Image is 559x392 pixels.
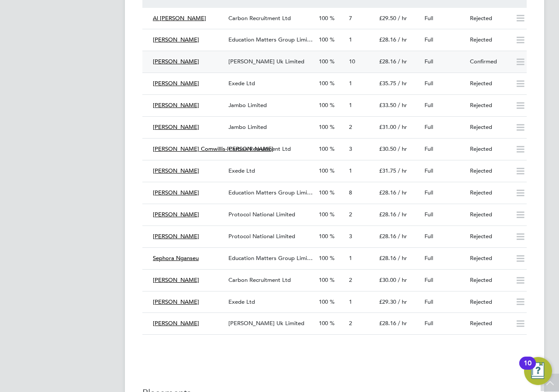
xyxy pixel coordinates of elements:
span: Full [424,14,433,22]
div: Confirmed [466,55,512,69]
span: Protocol National Limited [228,232,295,240]
span: Jambo Limited [228,123,267,131]
span: 100 [319,254,328,262]
span: [PERSON_NAME] [153,211,199,218]
span: Exede Ltd [228,167,255,174]
span: 100 [319,298,328,305]
span: £28.16 [379,319,396,327]
span: / hr [398,145,407,153]
span: Exede Ltd [228,80,255,87]
span: / hr [398,167,407,174]
span: [PERSON_NAME] [153,319,199,327]
span: £30.00 [379,276,396,284]
span: / hr [398,189,407,196]
span: [PERSON_NAME] [153,58,199,65]
span: 100 [319,189,328,196]
span: Full [424,319,433,327]
div: Rejected [466,186,512,200]
span: 3 [349,145,352,153]
div: Rejected [466,208,512,222]
span: Full [424,145,433,153]
span: 3 [349,232,352,240]
span: Carbon Recruitment Ltd [228,14,291,22]
span: Exede Ltd [228,298,255,305]
span: £28.16 [379,58,396,65]
span: £29.50 [379,14,396,22]
span: £28.16 [379,36,396,43]
span: 100 [319,80,328,87]
span: Full [424,58,433,65]
span: Full [424,211,433,218]
div: Rejected [466,273,512,288]
span: 100 [319,276,328,284]
span: / hr [398,232,407,240]
span: [PERSON_NAME] [153,167,199,174]
span: 8 [349,189,352,196]
span: 2 [349,123,352,131]
span: 2 [349,276,352,284]
span: Carbon Recruitment Ltd [228,276,291,284]
span: £30.50 [379,145,396,153]
span: 1 [349,254,352,262]
span: Full [424,36,433,43]
span: [PERSON_NAME] [153,298,199,305]
span: [PERSON_NAME] Uk Limited [228,319,304,327]
span: Education Matters Group Limi… [228,254,313,262]
span: Protocol National Limited [228,211,295,218]
span: [PERSON_NAME] [153,80,199,87]
div: Rejected [466,33,512,47]
span: [PERSON_NAME] Uk Limited [228,58,304,65]
span: Full [424,276,433,284]
div: Rejected [466,316,512,331]
span: 100 [319,36,328,43]
span: / hr [398,123,407,131]
span: [PERSON_NAME] [153,232,199,240]
span: 100 [319,145,328,153]
span: 100 [319,211,328,218]
div: Rejected [466,251,512,266]
span: Carbon Recruitment Ltd [228,145,291,153]
span: / hr [398,58,407,65]
span: 100 [319,58,328,65]
span: Full [424,298,433,305]
span: / hr [398,36,407,43]
span: 10 [349,58,355,65]
div: Rejected [466,98,512,113]
span: 100 [319,319,328,327]
div: Rejected [466,142,512,156]
span: 7 [349,14,352,22]
span: Education Matters Group Limi… [228,189,313,196]
div: Rejected [466,164,512,178]
span: Full [424,189,433,196]
span: Sephora Nganseu [153,254,199,262]
span: £33.50 [379,101,396,109]
span: Full [424,101,433,109]
span: 1 [349,101,352,109]
span: / hr [398,101,407,109]
span: Education Matters Group Limi… [228,36,313,43]
span: [PERSON_NAME] [153,101,199,109]
span: Full [424,254,433,262]
div: Rejected [466,76,512,91]
button: Open Resource Center, 10 new notifications [524,357,552,385]
span: 100 [319,232,328,240]
span: 100 [319,167,328,174]
span: £28.16 [379,211,396,218]
span: 2 [349,211,352,218]
span: [PERSON_NAME] [153,123,199,131]
span: 100 [319,14,328,22]
span: 2 [349,319,352,327]
span: / hr [398,14,407,22]
span: £28.16 [379,232,396,240]
span: £35.75 [379,80,396,87]
div: 10 [524,363,531,375]
span: Full [424,232,433,240]
span: Full [424,167,433,174]
span: [PERSON_NAME] Comwillis-[PERSON_NAME] [153,145,273,153]
div: Rejected [466,295,512,309]
span: £28.16 [379,189,396,196]
span: 1 [349,80,352,87]
span: / hr [398,298,407,305]
span: 1 [349,298,352,305]
span: Full [424,123,433,131]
